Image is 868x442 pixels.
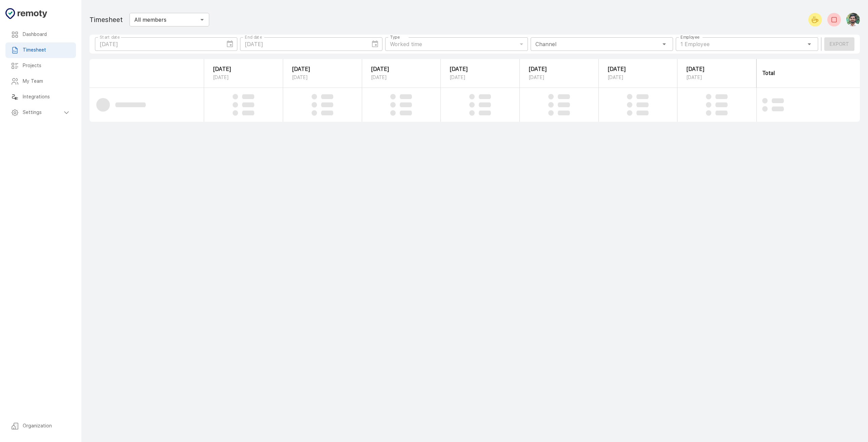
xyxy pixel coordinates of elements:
[808,13,822,26] button: Start your break
[245,34,262,40] label: End date
[90,59,860,122] table: sticky table
[292,65,353,73] p: [DATE]
[95,37,220,51] input: mm/dd/yyyy
[23,109,62,116] h6: Settings
[23,422,71,430] h6: Organization
[608,73,669,81] p: [DATE]
[529,73,590,81] p: [DATE]
[90,14,123,25] h1: Timesheet
[197,15,207,24] button: Open
[5,105,76,120] div: Settings
[23,93,71,101] h6: Integrations
[846,13,860,26] img: Muhammed Afsal Villan
[240,37,366,51] input: mm/dd/yyyy
[5,42,76,58] div: Timesheet
[450,73,511,81] p: [DATE]
[5,58,76,74] div: Projects
[608,65,669,73] p: [DATE]
[385,37,528,51] div: Worked time
[292,73,353,81] p: [DATE]
[5,89,76,105] div: Integrations
[371,65,432,73] p: [DATE]
[23,78,71,85] h6: My Team
[827,13,841,26] button: Check-out
[680,34,699,40] label: Employee
[371,73,432,81] p: [DATE]
[686,73,747,81] p: [DATE]
[213,73,274,81] p: [DATE]
[5,74,76,89] div: My Team
[213,65,274,73] p: [DATE]
[686,65,747,73] p: [DATE]
[23,46,71,54] h6: Timesheet
[23,31,71,38] h6: Dashboard
[23,62,71,70] h6: Projects
[762,69,854,77] p: Total
[390,34,400,40] label: Type
[5,418,76,434] div: Organization
[100,34,120,40] label: Start date
[450,65,511,73] p: [DATE]
[529,65,590,73] p: [DATE]
[5,27,76,42] div: Dashboard
[844,10,860,29] button: Muhammed Afsal Villan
